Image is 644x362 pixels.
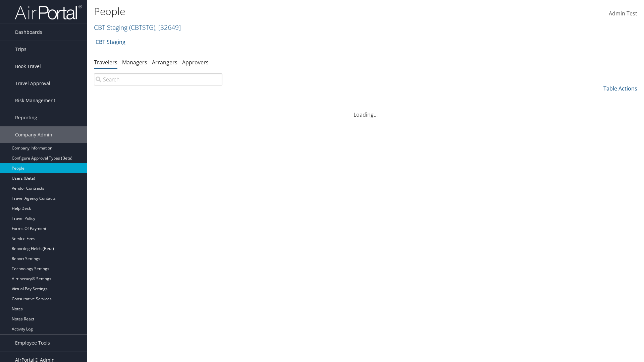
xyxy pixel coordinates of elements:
span: Admin Test [609,10,637,17]
img: airportal-logo.png [15,4,82,20]
a: Approvers [182,59,209,66]
h1: People [94,4,456,18]
input: Search [94,73,222,85]
span: Travel Approval [15,75,50,92]
a: CBT Staging [96,35,125,49]
div: Loading... [94,103,637,119]
span: Company Admin [15,126,52,143]
span: , [ 32649 ] [155,23,181,32]
span: Risk Management [15,92,55,109]
a: Travelers [94,59,117,66]
span: ( CBTSTG ) [129,23,155,32]
a: CBT Staging [94,23,181,32]
a: Arrangers [152,59,177,66]
span: Book Travel [15,58,41,75]
span: Reporting [15,109,37,126]
a: Table Actions [603,85,637,92]
span: Employee Tools [15,335,50,351]
a: Managers [122,59,147,66]
span: Dashboards [15,24,42,41]
a: Admin Test [609,3,637,24]
span: Trips [15,41,26,58]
